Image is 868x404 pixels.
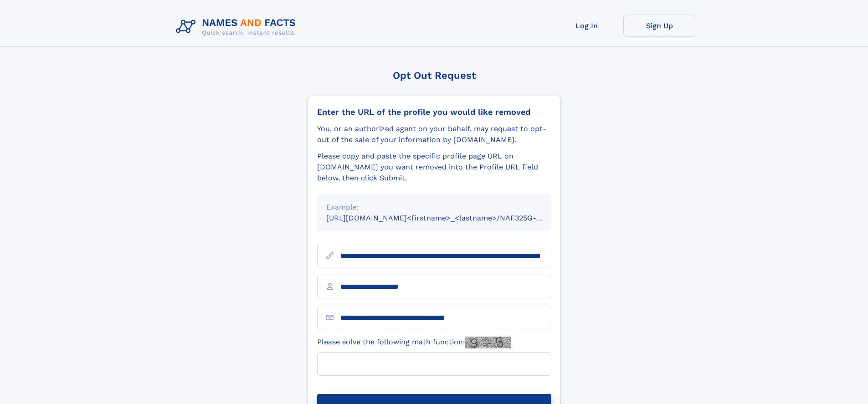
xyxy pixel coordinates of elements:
div: You, or an authorized agent on your behalf, may request to opt-out of the sale of your informatio... [317,123,551,145]
img: Logo Names and Facts [172,15,303,39]
a: Sign Up [623,15,696,37]
div: Please copy and paste the specific profile page URL on [DOMAIN_NAME] you want removed into the Pr... [317,151,551,184]
small: [URL][DOMAIN_NAME]<firstname>_<lastname>/NAF325G-xxxxxxxx [326,214,569,222]
div: Example: [326,202,542,213]
div: Enter the URL of the profile you would like removed [317,107,551,117]
a: Log In [550,15,623,37]
label: Please solve the following math function: [317,337,511,348]
div: Opt Out Request [308,70,561,81]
